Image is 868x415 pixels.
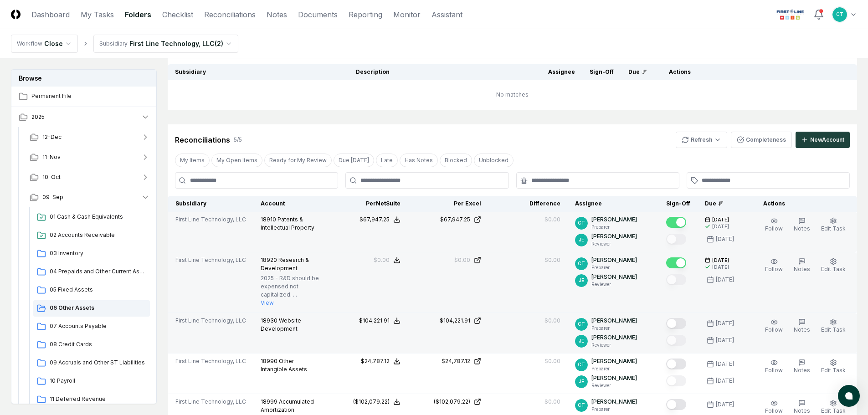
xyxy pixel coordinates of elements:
[763,357,785,376] button: Follow
[666,234,686,245] button: Mark complete
[99,40,128,48] div: Subsidiary
[819,357,847,376] button: Edit Task
[705,200,741,208] div: Due
[33,391,150,408] a: 11 Deferred Revenue
[261,358,277,364] span: 18990
[579,277,584,284] span: JE
[376,154,398,167] button: Late
[666,359,686,369] button: Mark complete
[42,133,62,141] span: 12-Dec
[204,9,256,20] a: Reconciliations
[819,256,847,275] button: Edit Task
[454,256,470,264] div: $0.00
[792,256,812,275] button: Notes
[676,132,727,148] button: Refresh
[50,286,146,294] span: 05 Fixed Assets
[578,220,585,226] span: CT
[591,256,637,264] p: [PERSON_NAME]
[716,319,734,328] div: [DATE]
[360,215,401,224] button: $67,947.25
[819,215,847,235] button: Edit Task
[11,35,238,53] nav: breadcrumb
[591,406,637,413] p: Preparer
[756,200,850,208] div: Actions
[33,282,150,298] a: 05 Fixed Assets
[261,200,320,208] div: Account
[821,367,846,374] span: Edit Task
[162,9,193,20] a: Checklist
[353,398,401,406] button: ($102,079.22)
[353,398,390,406] div: ($102,079.22)
[440,215,470,224] div: $67,947.25
[175,317,246,325] span: First Line Technology, LLC
[763,215,785,235] button: Follow
[415,215,481,224] a: $67,947.25
[42,153,61,161] span: 11-Nov
[261,274,320,299] p: 2025 - R&D should be expensed not capitalized. ...
[765,266,783,272] span: Follow
[33,337,150,353] a: 08 Credit Cards
[168,196,254,212] th: Subsidiary
[666,318,686,329] button: Mark complete
[50,322,146,330] span: 07 Accounts Payable
[763,317,785,336] button: Follow
[836,11,843,18] span: CT
[31,113,45,121] span: 2025
[591,382,637,389] p: Reviewer
[33,300,150,317] a: 06 Other Assets
[11,87,157,107] a: Permanent File
[408,196,488,212] th: Per Excel
[440,154,472,167] button: Blocked
[578,402,585,409] span: CT
[591,273,637,281] p: [PERSON_NAME]
[175,357,246,365] span: First Line Technology, LLC
[810,136,844,144] div: New Account
[794,326,810,333] span: Notes
[17,40,42,48] div: Workflow
[327,196,408,212] th: Per NetSuite
[765,326,783,333] span: Follow
[591,333,637,342] p: [PERSON_NAME]
[261,398,277,405] span: 18999
[541,64,582,80] th: Assignee
[234,136,242,144] div: 5 / 5
[261,398,314,413] span: Accumulated Amortization
[591,365,637,372] p: Preparer
[579,236,584,243] span: JE
[832,6,848,23] button: CT
[712,223,729,230] div: [DATE]
[22,167,157,187] button: 10-Oct
[662,68,850,76] div: Actions
[775,7,806,22] img: First Line Technology logo
[716,235,734,243] div: [DATE]
[349,64,540,80] th: Description
[765,367,783,374] span: Follow
[334,154,374,167] button: Due Today
[568,196,659,212] th: Assignee
[821,225,846,232] span: Edit Task
[264,154,332,167] button: Ready for My Review
[33,209,150,225] a: 01 Cash & Cash Equivalents
[349,9,382,20] a: Reporting
[578,361,585,368] span: CT
[261,317,301,332] span: Website Development
[591,241,637,247] p: Reviewer
[393,9,421,20] a: Monitor
[261,299,274,307] button: View
[591,325,637,332] p: Preparer
[792,215,812,235] button: Notes
[544,256,560,264] div: $0.00
[11,70,156,87] h3: Browse
[821,266,846,272] span: Edit Task
[666,399,686,410] button: Mark complete
[716,400,734,409] div: [DATE]
[628,68,647,76] div: Due
[125,9,151,20] a: Folders
[415,317,481,325] a: $104,221.91
[22,147,157,167] button: 11-Nov
[792,317,812,336] button: Notes
[50,340,146,348] span: 08 Credit Cards
[731,132,792,148] button: Completeness
[666,257,686,268] button: Mark complete
[591,224,637,231] p: Preparer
